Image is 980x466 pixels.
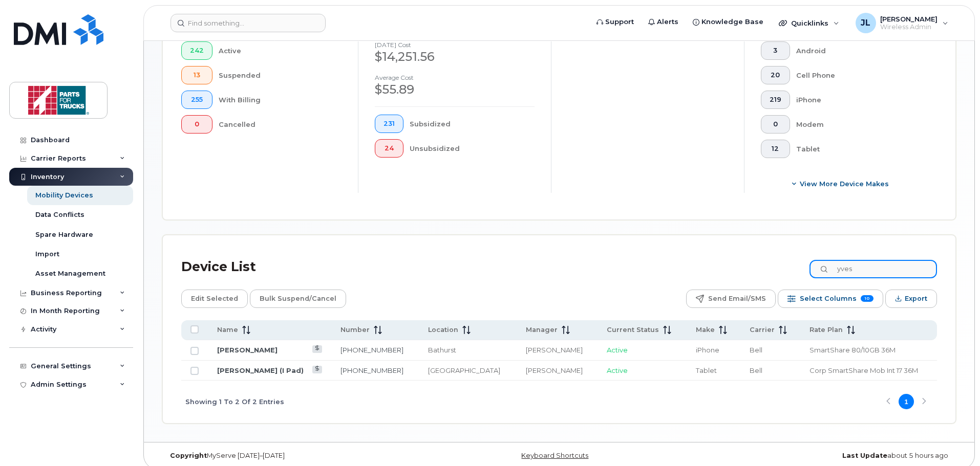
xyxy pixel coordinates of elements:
[217,325,238,335] span: Name
[770,96,781,104] span: 219
[750,366,762,374] span: Bell
[761,115,790,134] button: 0
[219,41,342,60] div: Active
[219,115,342,134] div: Cancelled
[181,290,248,308] button: Edit Selected
[312,366,322,373] a: View Last Bill
[696,366,717,374] span: Tablet
[217,346,278,354] a: [PERSON_NAME]
[607,366,628,374] span: Active
[885,290,937,308] button: Export
[410,115,535,133] div: Subsidized
[217,366,304,374] a: [PERSON_NAME] (I Pad)
[750,346,762,354] span: Bell
[691,452,956,460] div: about 5 hours ago
[770,145,781,153] span: 12
[796,115,921,134] div: Modem
[809,325,843,335] span: Rate Plan
[809,260,937,278] input: Search Device List ...
[181,254,256,280] div: Device List
[181,115,212,134] button: 0
[809,346,896,354] span: SmartShare 80/10GB 36M
[686,12,771,32] a: Knowledge Base
[190,96,204,104] span: 255
[170,452,207,459] strong: Copyright
[181,91,212,109] button: 255
[375,139,403,158] button: 24
[190,71,204,79] span: 13
[796,140,921,158] div: Tablet
[796,66,921,84] div: Cell Phone
[770,120,781,128] span: 0
[761,66,790,84] button: 20
[880,23,938,31] span: Wireless Admin
[340,366,403,374] a: [PHONE_NUMBER]
[770,71,781,79] span: 20
[761,140,790,158] button: 12
[607,346,628,354] span: Active
[375,48,535,65] div: $14,251.56
[260,291,336,306] span: Bulk Suspend/Cancel
[181,41,212,60] button: 242
[191,291,238,306] span: Edit Selected
[190,47,204,55] span: 242
[375,74,535,81] h4: Average cost
[219,66,342,84] div: Suspended
[526,325,558,335] span: Manager
[375,81,535,98] div: $55.89
[375,115,403,133] button: 231
[526,345,588,355] div: [PERSON_NAME]
[428,346,456,354] span: Bathurst
[701,17,763,27] span: Knowledge Base
[708,291,766,306] span: Send Email/SMS
[800,291,857,306] span: Select Columns
[521,452,588,459] a: Keyboard Shortcuts
[796,91,921,109] div: iPhone
[861,17,870,29] span: JL
[428,366,500,374] span: [GEOGRAPHIC_DATA]
[340,325,370,335] span: Number
[772,13,846,33] div: Quicklinks
[750,325,775,335] span: Carrier
[162,452,427,460] div: MyServe [DATE]–[DATE]
[384,144,395,152] span: 24
[696,325,715,335] span: Make
[880,15,938,23] span: [PERSON_NAME]
[809,366,918,374] span: Corp SmartShare Mob Int 17 36M
[761,174,921,193] button: View More Device Makes
[340,346,403,354] a: [PHONE_NUMBER]
[410,139,535,158] div: Unsubsidized
[607,325,659,335] span: Current Status
[848,13,955,33] div: Jessica Lam
[219,91,342,109] div: With Billing
[375,41,535,48] h4: [DATE] cost
[761,41,790,60] button: 3
[770,47,781,55] span: 3
[171,14,326,32] input: Find something...
[905,291,927,306] span: Export
[250,290,346,308] button: Bulk Suspend/Cancel
[842,452,887,459] strong: Last Update
[761,91,790,109] button: 219
[686,290,776,308] button: Send Email/SMS
[800,179,889,189] span: View More Device Makes
[589,12,641,32] a: Support
[899,394,914,409] button: Page 1
[861,295,874,302] span: 10
[778,290,883,308] button: Select Columns 10
[185,394,284,409] span: Showing 1 To 2 Of 2 Entries
[181,66,212,84] button: 13
[428,325,458,335] span: Location
[696,346,719,354] span: iPhone
[657,17,678,27] span: Alerts
[641,12,686,32] a: Alerts
[526,366,588,375] div: [PERSON_NAME]
[791,19,828,27] span: Quicklinks
[312,345,322,353] a: View Last Bill
[796,41,921,60] div: Android
[384,120,395,128] span: 231
[190,120,204,128] span: 0
[605,17,634,27] span: Support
